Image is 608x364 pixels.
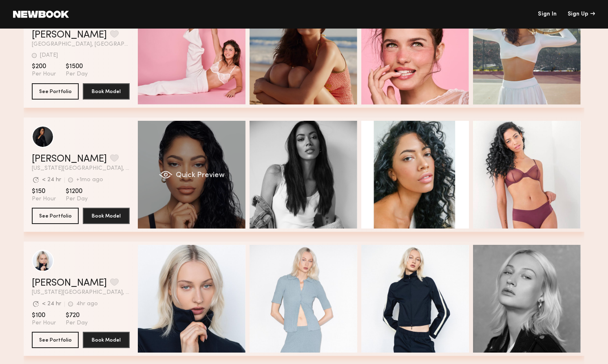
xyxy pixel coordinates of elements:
span: Per Hour [32,195,56,203]
span: Per Day [66,320,88,327]
button: Book Model [83,83,130,100]
span: Per Day [66,71,88,78]
span: $1500 [66,62,88,71]
span: $150 [32,187,56,195]
a: [PERSON_NAME] [32,154,107,164]
span: $1200 [66,187,88,195]
a: [PERSON_NAME] [32,278,107,288]
div: < 24 hr [42,177,61,183]
span: Quick Preview [176,172,225,179]
div: 4hr ago [76,301,98,307]
button: See Portfolio [32,208,79,224]
span: $720 [66,311,88,320]
div: [DATE] [40,53,58,58]
span: Per Hour [32,71,56,78]
div: Sign Up [568,11,595,17]
button: See Portfolio [32,83,79,100]
button: See Portfolio [32,332,79,348]
span: [US_STATE][GEOGRAPHIC_DATA], [GEOGRAPHIC_DATA] [32,166,130,171]
div: < 24 hr [42,301,61,307]
a: Sign In [538,11,557,17]
a: [PERSON_NAME] [32,30,107,40]
span: [US_STATE][GEOGRAPHIC_DATA], [GEOGRAPHIC_DATA] [32,290,130,295]
span: $200 [32,62,56,71]
span: [GEOGRAPHIC_DATA], [GEOGRAPHIC_DATA] [32,42,130,47]
button: Book Model [83,208,130,224]
span: Per Hour [32,320,56,327]
span: $100 [32,311,56,320]
span: Per Day [66,195,88,203]
div: +1mo ago [76,177,103,183]
button: Book Model [83,332,130,348]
